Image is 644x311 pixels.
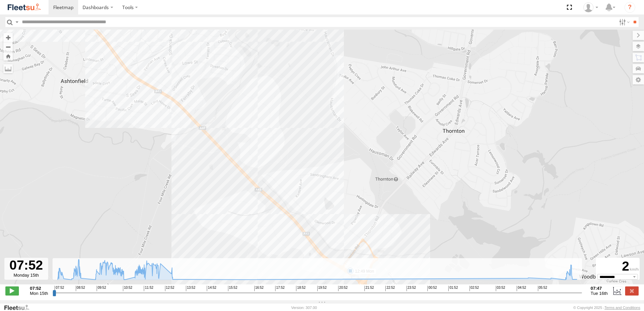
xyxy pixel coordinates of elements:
[517,286,526,291] span: 04:52
[624,2,635,13] i: ?
[581,2,601,12] div: Matt Curtis
[407,286,416,291] span: 23:52
[597,259,639,274] div: 2
[30,286,48,291] strong: 07:52
[427,286,437,291] span: 00:52
[448,286,458,291] span: 01:52
[296,286,305,291] span: 18:52
[76,286,85,291] span: 08:52
[538,286,547,291] span: 05:52
[165,286,174,291] span: 12:52
[3,33,13,42] button: Zoom in
[207,286,216,291] span: 14:52
[3,51,13,61] button: Zoom Home
[55,286,64,291] span: 07:52
[470,286,479,291] span: 02:52
[591,286,608,291] strong: 07:47
[7,3,42,12] img: fleetsu-logo-horizontal.svg
[633,75,644,84] label: Map Settings
[625,286,639,295] label: Close
[186,286,195,291] span: 13:52
[254,286,264,291] span: 16:52
[3,64,13,73] label: Measure
[123,286,132,291] span: 10:52
[144,286,153,291] span: 11:52
[4,304,35,311] a: Visit our Website
[14,17,20,27] label: Search Query
[605,306,640,310] a: Terms and Conditions
[573,306,640,310] div: © Copyright 2025 -
[616,17,631,27] label: Search Filter Options
[97,286,106,291] span: 09:52
[317,286,327,291] span: 19:52
[228,286,237,291] span: 15:52
[5,286,19,295] label: Play/Stop
[591,291,608,296] span: Tue 16th Sep 2025
[3,42,13,51] button: Zoom out
[291,306,317,310] div: Version: 307.00
[30,291,48,296] span: Mon 15th Sep 2025
[338,286,348,291] span: 20:52
[275,286,285,291] span: 17:52
[385,286,395,291] span: 22:52
[496,286,505,291] span: 03:52
[364,286,374,291] span: 21:52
